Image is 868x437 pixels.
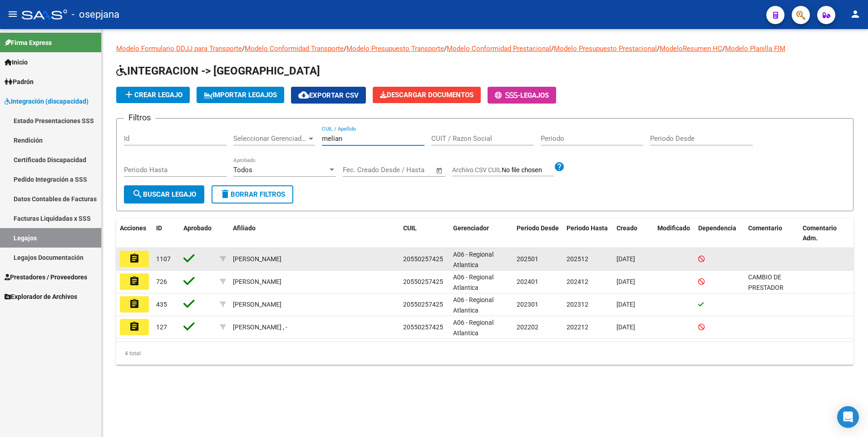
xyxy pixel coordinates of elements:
input: Fecha inicio [343,166,380,174]
datatable-header-cell: ID [153,218,180,248]
span: - osepjana [72,5,119,25]
datatable-header-cell: Creado [613,218,654,248]
datatable-header-cell: Periodo Desde [513,218,563,248]
datatable-header-cell: Acciones [116,218,153,248]
span: Periodo Hasta [567,224,608,232]
datatable-header-cell: Gerenciador [449,218,513,248]
button: Open calendar [434,165,445,176]
span: 202401 [517,278,538,285]
button: Descargar Documentos [373,87,481,103]
span: Dependencia [698,224,736,232]
span: Padrón [5,77,34,87]
mat-icon: assignment [129,253,140,264]
span: Integración (discapacidad) [5,96,89,106]
span: 202212 [567,323,588,331]
span: ID [156,224,162,232]
a: Modelo Planilla FIM [725,45,785,53]
span: [DATE] [616,278,635,285]
datatable-header-cell: Afiliado [229,218,399,248]
mat-icon: assignment [129,298,140,309]
span: Comentario Adm. [803,224,837,242]
span: [DATE] [616,255,635,263]
a: Modelo Conformidad Transporte [245,45,344,53]
datatable-header-cell: Dependencia [695,218,745,248]
a: Modelo Presupuesto Prestacional [554,45,657,53]
button: Borrar Filtros [212,185,293,204]
span: A06 - Regional Atlantica [453,273,493,291]
datatable-header-cell: CUIL [399,218,449,248]
span: Aprobado [183,224,212,232]
span: IMPORTAR LEGAJOS [204,91,277,99]
span: 202312 [567,301,588,308]
span: 20550257425 [403,301,443,308]
mat-icon: delete [220,189,231,199]
div: Open Intercom Messenger [837,406,859,428]
span: Modificado [657,224,690,232]
span: Descargar Documentos [380,91,473,99]
button: IMPORTAR LEGAJOS [197,87,284,103]
mat-icon: add [123,89,134,100]
span: CAMBIO DE PRESTADOR AUTORIZADO FONOAUDIOLOGO A PARTIR DEL 01/07/2024 [748,273,801,333]
span: Creado [616,224,637,232]
span: Periodo Desde [517,224,559,232]
span: 202301 [517,301,538,308]
datatable-header-cell: Modificado [654,218,695,248]
span: Buscar Legajo [132,190,196,199]
span: A06 - Regional Atlantica [453,251,493,268]
span: Exportar CSV [298,91,359,99]
span: Gerenciador [453,224,489,232]
button: Crear Legajo [116,87,190,103]
datatable-header-cell: Comentario Adm. [799,218,853,248]
span: Explorador de Archivos [5,292,77,302]
div: [PERSON_NAME] [233,277,281,287]
mat-icon: assignment [129,321,140,332]
span: 726 [156,278,167,285]
div: 4 total [116,342,853,365]
span: 202501 [517,255,538,263]
mat-icon: search [132,189,143,199]
span: 1107 [156,255,171,263]
span: 127 [156,323,167,331]
datatable-header-cell: Periodo Hasta [563,218,613,248]
button: Exportar CSV [291,87,366,104]
button: -Legajos [488,87,556,104]
span: Legajos [520,91,549,99]
button: Buscar Legajo [124,185,204,204]
mat-icon: help [554,161,565,172]
div: / / / / / / [116,44,853,365]
span: - [495,91,520,99]
span: 435 [156,301,167,308]
span: 202412 [567,278,588,285]
mat-icon: menu [7,9,18,20]
span: Prestadores / Proveedores [5,272,87,282]
mat-icon: person [850,9,861,20]
span: 20550257425 [403,323,443,331]
span: Borrar Filtros [220,190,285,199]
span: Todos [233,166,252,174]
a: ModeloResumen HC [660,45,722,53]
datatable-header-cell: Comentario [745,218,799,248]
span: 202202 [517,323,538,331]
datatable-header-cell: Aprobado [180,218,216,248]
span: Inicio [5,57,28,67]
span: CUIL [403,224,417,232]
input: Fecha fin [388,166,432,174]
span: Firma Express [5,38,52,48]
mat-icon: cloud_download [298,89,309,100]
div: [PERSON_NAME] [233,254,281,264]
span: A06 - Regional Atlantica [453,319,493,337]
span: [DATE] [616,323,635,331]
div: [PERSON_NAME] , - [233,322,287,333]
a: Modelo Formulario DDJJ para Transporte [116,45,242,53]
input: Archivo CSV CUIL [502,166,554,174]
span: 20550257425 [403,278,443,285]
span: Comentario [748,224,782,232]
span: Seleccionar Gerenciador [233,134,307,143]
a: Modelo Presupuesto Transporte [346,45,444,53]
span: 20550257425 [403,255,443,263]
span: Archivo CSV CUIL [452,166,502,174]
span: Afiliado [233,224,256,232]
span: A06 - Regional Atlantica [453,296,493,314]
span: Acciones [120,224,146,232]
span: [DATE] [616,301,635,308]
